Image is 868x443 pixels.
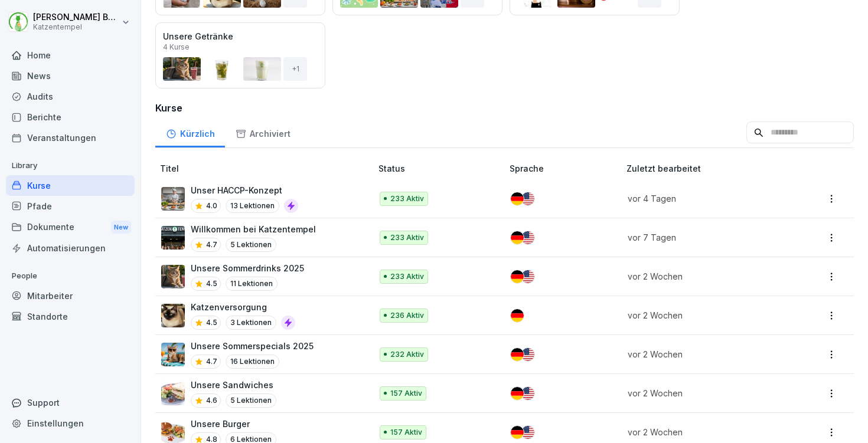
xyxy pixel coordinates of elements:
p: vor 2 Wochen [628,348,781,360]
p: Unsere Sommerdrinks 2025 [191,262,304,274]
p: 5 Lektionen [226,393,276,408]
p: Unsere Burger [191,418,276,430]
h3: Kurse [155,101,854,115]
img: de.svg [511,270,524,283]
p: 4.5 [206,317,217,328]
a: Einstellungen [6,413,135,434]
img: bfxihpyegxharsbvixxs1pbj.png [161,226,185,250]
img: mlsleav921hxy3akyctmymka.png [161,187,185,211]
p: Unsere Sandwiches [191,379,276,391]
p: 16 Lektionen [226,355,279,369]
p: 4.6 [206,395,217,406]
p: 4 Kurse [163,44,190,51]
p: 157 Aktiv [390,427,422,438]
p: Zuletzt bearbeitet [626,162,795,175]
p: Unser HACCP-Konzept [191,184,298,196]
p: vor 2 Wochen [628,387,781,399]
a: Pfade [6,196,135,216]
p: 233 Aktiv [390,193,424,204]
a: Veranstaltungen [6,127,135,148]
img: us.svg [521,192,534,205]
a: Kurse [6,175,135,196]
p: 5 Lektionen [226,238,276,252]
a: Kürzlich [155,117,225,147]
img: de.svg [511,192,524,205]
a: Home [6,45,135,65]
p: vor 2 Wochen [628,426,781,438]
div: + 1 [283,57,307,81]
img: us.svg [521,387,534,400]
p: 4.0 [206,201,217,211]
p: vor 2 Wochen [628,309,781,321]
p: 11 Lektionen [226,277,278,291]
p: 4.7 [206,356,217,367]
p: Status [378,162,505,175]
p: 4.7 [206,239,217,250]
a: Audits [6,86,135,107]
img: tq9m61t15lf2zt9mx622xkq2.png [161,343,185,366]
img: yi7xhwbxe3m4h1lezp14n586.png [161,382,185,405]
img: de.svg [511,426,524,439]
div: New [111,221,131,234]
p: Unsere Getränke [163,30,318,42]
p: vor 4 Tagen [628,192,781,205]
p: [PERSON_NAME] Benedix [33,12,119,22]
p: 157 Aktiv [390,388,422,399]
img: us.svg [521,348,534,361]
p: Unsere Sommerspecials 2025 [191,340,314,352]
p: Titel [160,162,374,175]
p: Katzenversorgung [191,301,295,313]
img: de.svg [511,387,524,400]
img: xm6kh0ygkno3b9579tdjalrr.png [161,304,185,327]
img: z2wzlwkjv23ogvhmnm05ms84.png [161,265,185,288]
img: us.svg [521,426,534,439]
p: 3 Lektionen [226,316,276,330]
a: Archiviert [225,117,301,147]
p: 233 Aktiv [390,232,424,243]
p: vor 2 Wochen [628,270,781,283]
a: Mitarbeiter [6,286,135,306]
p: Katzentempel [33,23,119,31]
div: Support [6,392,135,413]
a: Berichte [6,107,135,127]
p: Library [6,156,135,175]
a: DokumenteNew [6,216,135,238]
p: 13 Lektionen [226,199,279,213]
div: Dokumente [6,216,135,238]
p: 233 Aktiv [390,271,424,282]
img: us.svg [521,270,534,283]
p: Willkommen bei Katzentempel [191,223,316,235]
a: News [6,65,135,86]
p: 232 Aktiv [390,349,424,360]
img: de.svg [511,309,524,322]
p: Sprache [510,162,622,175]
p: vor 7 Tagen [628,231,781,244]
p: People [6,267,135,286]
img: us.svg [521,231,534,244]
p: 4.5 [206,278,217,289]
img: de.svg [511,231,524,244]
a: Unsere Getränke4 Kurse+1 [155,22,325,88]
p: 236 Aktiv [390,310,424,321]
a: Automatisierungen [6,238,135,258]
a: Standorte [6,306,135,327]
img: de.svg [511,348,524,361]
